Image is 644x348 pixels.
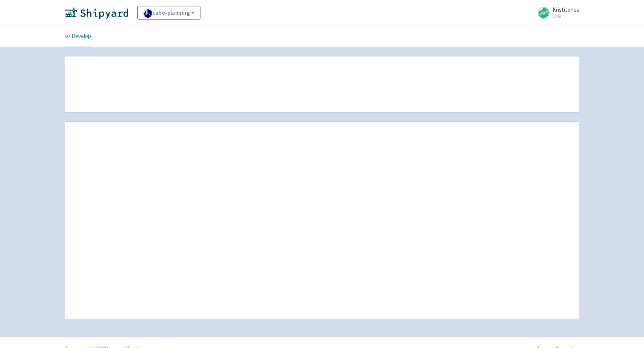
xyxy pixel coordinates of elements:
[553,6,579,13] span: KristiJones
[137,6,200,20] a: cube-planning
[65,26,91,47] a: Develop
[533,7,579,19] a: KristiJones User
[65,7,128,19] img: Shipyard logo
[553,14,579,19] small: User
